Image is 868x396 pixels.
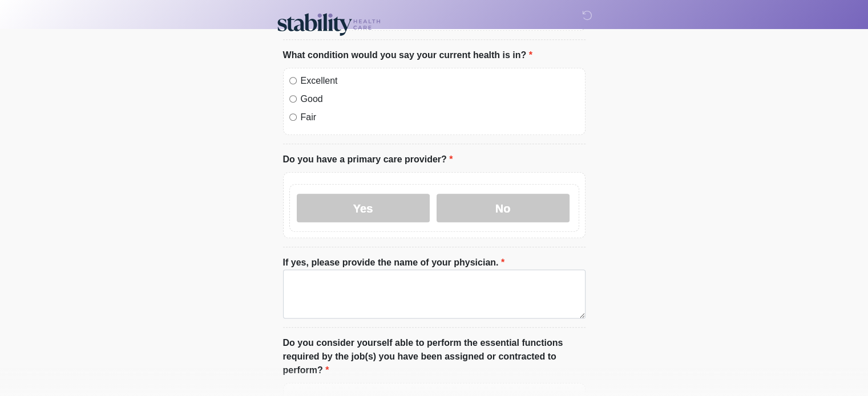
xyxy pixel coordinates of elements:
[283,336,586,377] label: Do you consider yourself able to perform the essential functions required by the job(s) you have ...
[297,194,430,222] label: Yes
[301,92,579,106] label: Good
[301,74,579,88] label: Excellent
[301,111,579,124] label: Fair
[289,77,297,84] input: Excellent
[283,256,505,270] label: If yes, please provide the name of your physician.
[289,95,297,103] input: Good
[272,9,386,38] img: Stability Healthcare Logo
[289,113,297,121] input: Fair
[437,194,570,222] label: No
[283,48,532,62] label: What condition would you say your current health is in?
[283,153,453,166] label: Do you have a primary care provider?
